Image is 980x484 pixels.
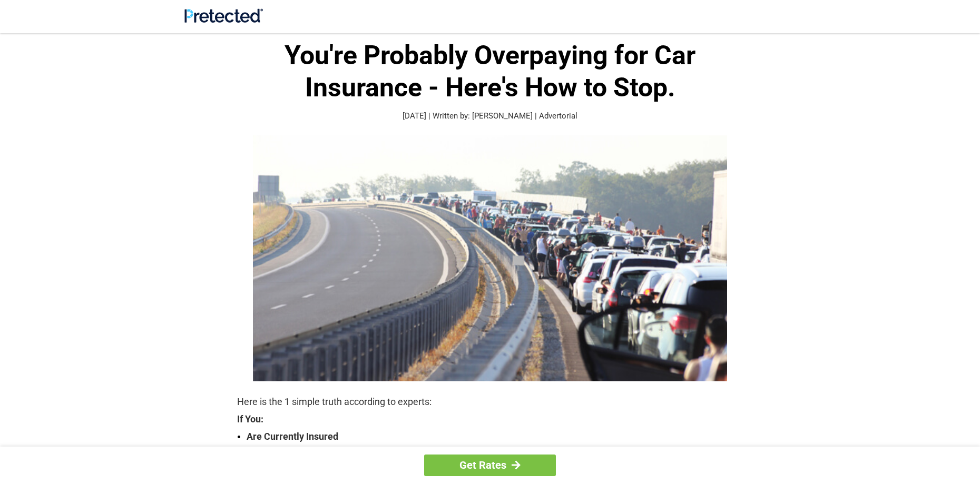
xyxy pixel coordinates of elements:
[247,444,743,459] strong: Are Over The Age Of [DEMOGRAPHIC_DATA]
[237,39,743,104] h1: You're Probably Overpaying for Car Insurance - Here's How to Stop.
[424,455,556,476] a: Get Rates
[247,429,743,444] strong: Are Currently Insured
[237,394,743,409] p: Here is the 1 simple truth according to experts:
[184,8,263,23] img: Site Logo
[184,15,263,25] a: Site Logo
[237,110,743,122] p: [DATE] | Written by: [PERSON_NAME] | Advertorial
[237,414,743,424] strong: If You:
